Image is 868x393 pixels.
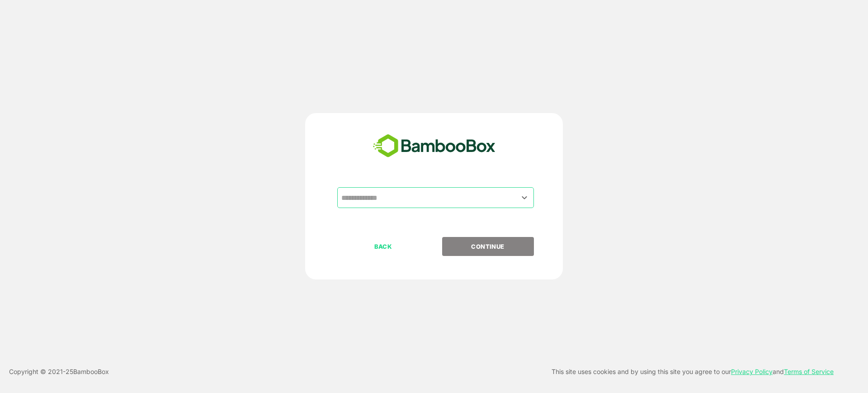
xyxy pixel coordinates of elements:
button: Open [519,191,531,204]
p: CONTINUE [443,241,533,251]
p: Copyright © 2021- 25 BambooBox [9,366,109,377]
img: bamboobox [368,131,500,161]
button: BACK [337,237,429,256]
a: Terms of Service [784,368,834,375]
button: CONTINUE [442,237,534,256]
p: This site uses cookies and by using this site you agree to our and [552,366,834,377]
a: Privacy Policy [731,368,773,375]
p: BACK [338,241,429,251]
